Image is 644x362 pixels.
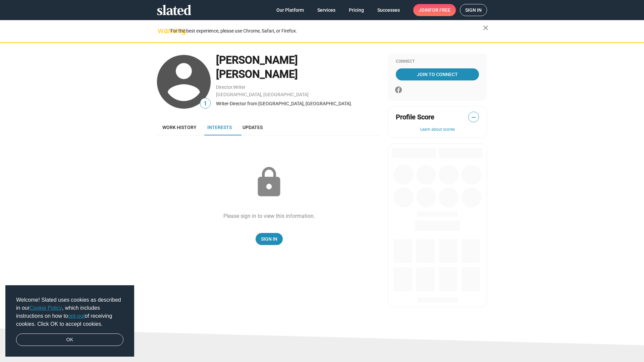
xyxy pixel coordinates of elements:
[68,313,85,319] a: opt-out
[276,4,304,16] span: Our Platform
[396,68,479,80] a: Join To Connect
[413,4,456,16] a: Joinfor free
[396,59,479,64] div: Connect
[200,99,210,108] span: 1
[396,127,479,132] button: Learn about scores
[252,166,286,199] mat-icon: lock
[343,4,369,16] a: Pricing
[170,26,483,36] div: For the best experience, please use Chrome, Safari, or Firefox.
[158,26,166,35] mat-icon: warning
[377,4,400,16] span: Successes
[317,4,335,16] span: Services
[216,53,381,81] div: [PERSON_NAME] [PERSON_NAME]
[16,334,123,346] a: dismiss cookie message
[397,68,478,80] span: Join To Connect
[396,113,434,122] span: Profile Score
[5,285,134,357] div: cookieconsent
[465,4,482,16] span: Sign in
[162,125,197,130] span: Work history
[216,101,381,107] div: Writer-Director from [GEOGRAPHIC_DATA], [GEOGRAPHIC_DATA].
[349,4,364,16] span: Pricing
[216,84,232,90] a: Director
[419,4,450,16] span: Join
[460,4,487,16] a: Sign in
[202,119,237,135] a: Interests
[207,125,232,130] span: Interests
[429,4,450,16] span: for free
[16,296,123,328] span: Welcome! Slated uses cookies as described in our , which includes instructions on how to of recei...
[469,113,479,122] span: —
[261,233,277,245] span: Sign In
[157,119,202,135] a: Work history
[372,4,405,16] a: Successes
[233,84,246,90] a: Writer
[223,213,315,220] div: Please sign in to view this information.
[232,86,233,89] span: ,
[243,125,263,130] span: Updates
[256,233,283,245] a: Sign In
[312,4,341,16] a: Services
[482,24,490,32] mat-icon: close
[216,92,309,97] a: [GEOGRAPHIC_DATA], [GEOGRAPHIC_DATA]
[237,119,268,135] a: Updates
[271,4,309,16] a: Our Platform
[30,305,62,311] a: Cookie Policy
